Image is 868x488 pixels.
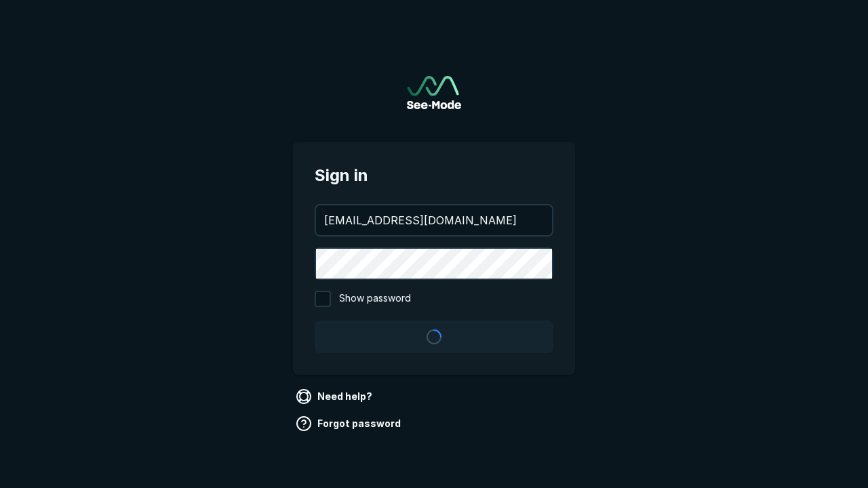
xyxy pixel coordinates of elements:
span: Sign in [315,163,553,188]
a: Need help? [293,386,378,407]
a: Go to sign in [407,76,461,109]
span: Show password [339,291,411,307]
a: Forgot password [293,413,406,434]
input: your@email.com [316,205,552,235]
img: See-Mode Logo [407,76,461,109]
